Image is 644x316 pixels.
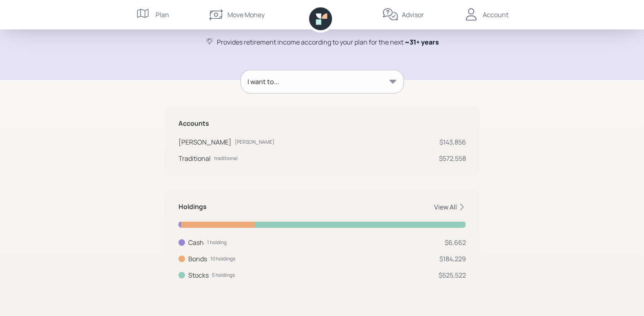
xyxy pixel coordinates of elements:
[207,239,227,246] div: 1 holding
[217,37,439,47] div: Provides retirement income according to your plan for the next
[405,38,439,47] span: ~ 31+ years
[439,154,466,163] div: $572,558
[188,254,207,264] div: Bonds
[156,10,169,20] div: Plan
[439,254,466,264] div: $184,229
[235,138,274,146] div: [PERSON_NAME]
[483,10,508,20] div: Account
[178,154,211,163] div: Traditional
[212,271,235,279] div: 5 holdings
[434,203,466,211] div: View All
[445,238,466,247] div: $6,662
[178,203,207,211] h5: Holdings
[188,238,204,247] div: Cash
[178,120,466,127] h5: Accounts
[247,77,279,87] div: I want to...
[402,10,424,20] div: Advisor
[214,155,238,162] div: traditional
[227,10,265,20] div: Move Money
[178,137,232,147] div: [PERSON_NAME]
[210,255,235,263] div: 10 holdings
[439,270,466,280] div: $525,522
[439,137,466,147] div: $143,856
[188,270,209,280] div: Stocks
